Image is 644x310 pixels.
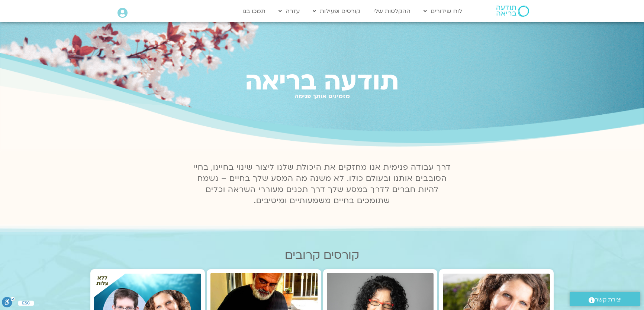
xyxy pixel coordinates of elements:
p: דרך עבודה פנימית אנו מחזקים את היכולת שלנו ליצור שינוי בחיינו, בחיי הסובבים אותנו ובעולם כולו. לא... [189,162,455,206]
img: תודעה בריאה [496,6,529,17]
a: לוח שידורים [420,4,466,18]
a: עזרה [275,4,303,18]
a: יצירת קשר [570,292,640,306]
a: קורסים ופעילות [309,4,364,18]
a: ההקלטות שלי [370,4,414,18]
span: יצירת קשר [595,295,622,305]
h2: קורסים קרובים [90,249,554,262]
a: תמכו בנו [239,4,269,18]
